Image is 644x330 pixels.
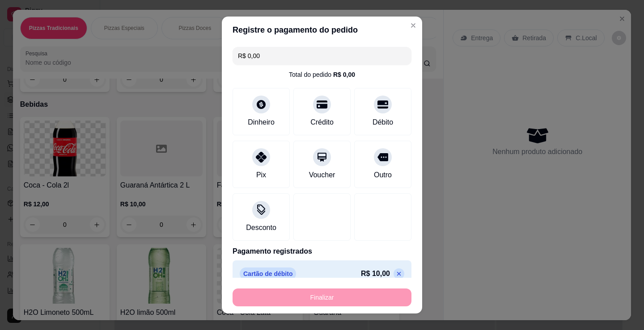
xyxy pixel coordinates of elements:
[333,70,355,79] div: R$ 0,00
[222,17,422,43] header: Registre o pagamento do pedido
[240,267,296,280] p: Cartão de débito
[310,117,334,128] div: Crédito
[309,170,335,180] div: Voucher
[256,170,266,180] div: Pix
[289,70,355,79] div: Total do pedido
[373,117,393,128] div: Débito
[248,117,275,128] div: Dinheiro
[238,47,406,65] input: Ex.: hambúrguer de cordeiro
[246,222,276,233] div: Desconto
[406,18,420,33] button: Close
[361,268,390,279] p: R$ 10,00
[374,170,392,180] div: Outro
[233,246,411,257] p: Pagamento registrados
